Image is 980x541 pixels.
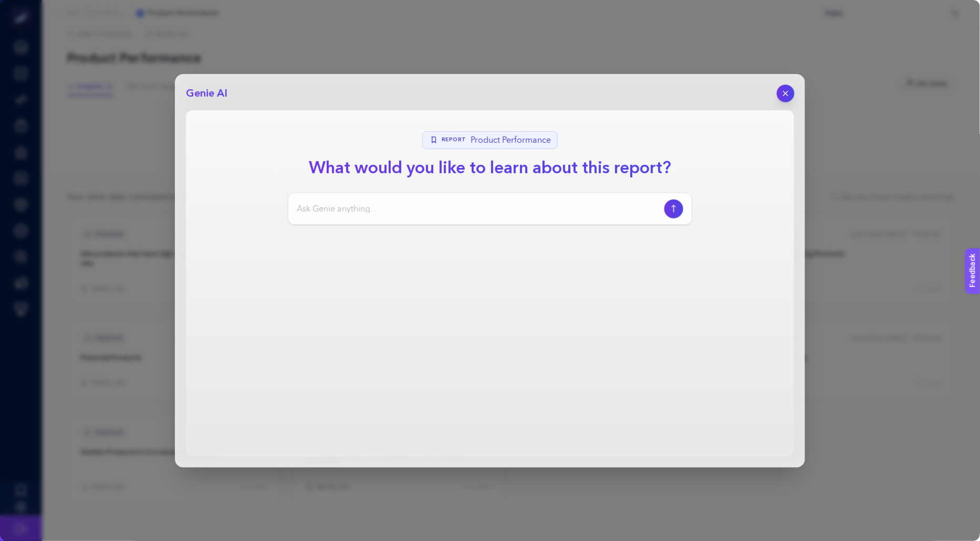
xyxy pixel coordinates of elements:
[186,86,227,101] h2: Genie AI
[471,134,551,146] span: Product Performance
[6,3,40,12] span: Feedback
[297,203,660,215] input: Ask Genie anything...
[442,136,466,144] span: Report
[300,155,680,181] h1: What would you like to learn about this report?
